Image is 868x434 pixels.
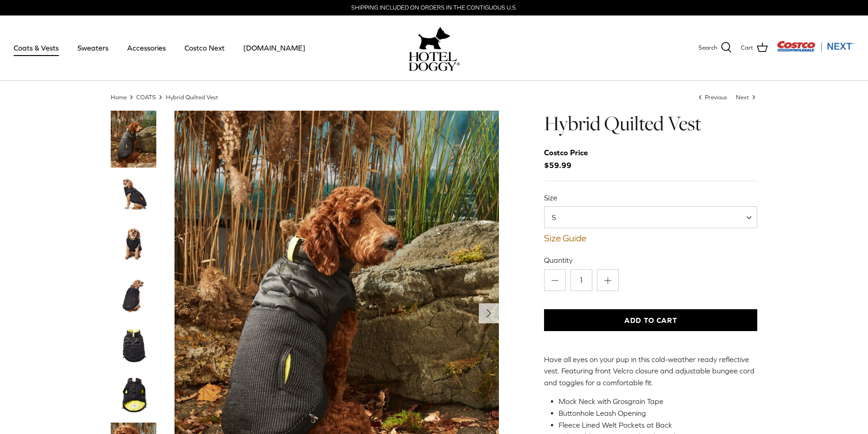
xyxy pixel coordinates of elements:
button: Next [479,303,499,323]
span: Search [699,43,717,53]
nav: Breadcrumbs [111,93,758,102]
h1: Hybrid Quilted Vest [544,111,758,136]
img: hoteldoggy.com [418,25,450,52]
a: Thumbnail Link [111,322,156,368]
span: $59.99 [544,147,597,171]
a: Accessories [119,32,174,63]
a: Thumbnail Link [111,272,156,318]
a: COATS [136,93,156,100]
li: Fleece Lined Welt Pockets at Back [559,419,750,431]
a: Sweaters [69,32,117,63]
li: Buttonhole Leash Opening [559,408,750,419]
a: Cart [741,42,768,54]
input: Quantity [570,269,592,291]
li: Mock Neck with Grosgrain Tape [559,396,750,408]
a: Next [736,93,758,100]
label: Size [544,193,758,203]
a: Size Guide [544,233,758,244]
a: Search [699,42,732,54]
a: Thumbnail Link [111,111,156,168]
a: Previous [697,93,729,100]
a: Costco Next [176,32,233,63]
img: hoteldoggycom [409,52,460,71]
a: Coats & Vests [5,32,67,63]
a: [DOMAIN_NAME] [235,32,313,63]
p: Have all eyes on your pup in this cold-weather ready reflective vest. Featuring front Velcro clos... [544,354,758,389]
label: Quantity [544,255,758,265]
span: Cart [741,43,753,53]
button: Add to Cart [544,309,758,331]
a: Hybrid Quilted Vest [166,93,218,100]
span: Next [736,93,749,100]
span: Previous [705,93,727,100]
div: Costco Price [544,147,588,159]
a: Thumbnail Link [111,222,156,268]
a: Home [111,93,127,100]
img: Costco Next [777,41,854,52]
a: Visit Costco Next [777,46,854,53]
a: hoteldoggy.com hoteldoggycom [409,25,460,71]
a: Thumbnail Link [111,373,156,418]
a: Thumbnail Link [111,172,156,218]
span: S [544,212,574,222]
span: S [544,206,758,228]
